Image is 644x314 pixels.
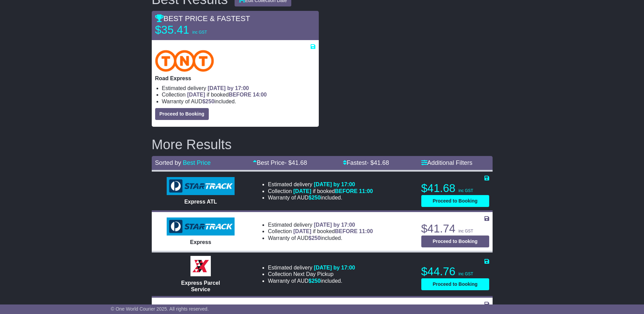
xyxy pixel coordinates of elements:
[421,235,489,247] button: Proceed to Booking
[253,159,307,166] a: Best Price- $41.68
[187,92,205,98] span: [DATE]
[421,159,473,166] a: Additional Filters
[162,85,315,91] li: Estimated delivery
[293,228,311,234] span: [DATE]
[421,265,489,278] p: $44.76
[190,256,211,276] img: Border Express: Express Parcel Service
[192,30,207,35] span: inc GST
[184,199,217,205] span: Express ATL
[268,228,373,234] li: Collection
[111,306,209,312] span: © One World Courier 2025. All rights reserved.
[421,278,489,290] button: Proceed to Booking
[208,85,249,91] span: [DATE] by 17:00
[181,280,220,292] span: Express Parcel Service
[293,228,373,234] span: if booked
[229,92,252,98] span: BEFORE
[309,195,321,200] span: $
[155,159,181,166] span: Sorted by
[167,177,235,195] img: StarTrack: Express ATL
[293,188,311,194] span: [DATE]
[152,137,493,152] h2: More Results
[459,272,473,276] span: inc GST
[314,222,355,228] span: [DATE] by 17:00
[187,92,266,98] span: if booked
[190,239,211,245] span: Express
[309,235,321,241] span: $
[202,99,215,104] span: $
[421,181,489,195] p: $41.68
[312,235,321,241] span: 250
[359,228,373,234] span: 11:00
[268,271,355,277] li: Collection
[162,91,315,98] li: Collection
[155,75,315,82] p: Road Express
[268,264,355,271] li: Estimated delivery
[312,278,321,284] span: 250
[162,98,315,105] li: Warranty of AUD included.
[367,159,389,166] span: - $
[343,159,389,166] a: Fastest- $41.68
[312,195,321,200] span: 250
[268,188,373,194] li: Collection
[268,235,373,241] li: Warranty of AUD included.
[314,181,355,187] span: [DATE] by 17:00
[155,23,240,37] p: $35.41
[459,188,473,193] span: inc GST
[268,222,373,228] li: Estimated delivery
[268,278,355,284] li: Warranty of AUD included.
[253,92,267,98] span: 14:00
[167,217,235,236] img: StarTrack: Express
[292,159,307,166] span: 41.68
[183,159,211,166] a: Best Price
[155,108,209,120] button: Proceed to Booking
[335,188,357,194] span: BEFORE
[314,265,355,271] span: [DATE] by 17:00
[359,188,373,194] span: 11:00
[421,195,489,207] button: Proceed to Booking
[205,99,215,104] span: 250
[268,181,373,188] li: Estimated delivery
[155,14,250,23] span: BEST PRICE & FASTEST
[309,278,321,284] span: $
[268,194,373,201] li: Warranty of AUD included.
[374,159,389,166] span: 41.68
[421,222,489,235] p: $41.74
[335,228,357,234] span: BEFORE
[293,188,373,194] span: if booked
[284,159,307,166] span: - $
[155,50,214,72] img: TNT Domestic: Road Express
[459,229,473,233] span: inc GST
[293,271,333,277] span: Next Day Pickup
